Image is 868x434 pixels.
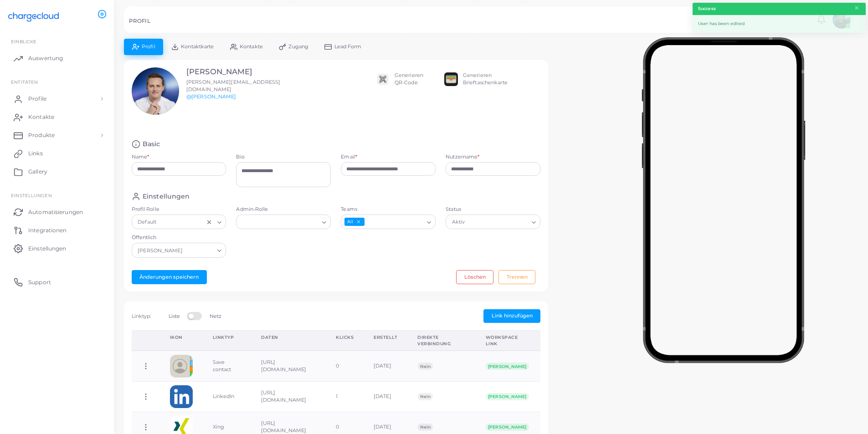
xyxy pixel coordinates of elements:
[28,226,67,235] span: Integrationen
[186,79,280,92] span: [PERSON_NAME][EMAIL_ADDRESS][DOMAIN_NAME]
[28,278,51,286] span: Support
[236,214,331,229] div: Search for option
[132,313,151,319] span: Linktyp:
[137,218,158,227] span: Default
[374,334,397,341] div: Erstellt
[395,72,423,87] div: Generieren QR-Code
[11,79,38,85] span: ENTITÄTEN
[7,126,107,144] a: Produkte
[7,90,107,108] a: Profile
[698,5,716,12] strong: Success
[7,49,107,67] a: Auswertung
[446,214,540,229] div: Search for option
[143,192,190,201] h4: Einstellungen
[137,246,184,255] span: [PERSON_NAME]
[240,44,263,49] span: Kontakte
[326,382,364,412] td: 1
[185,245,214,255] input: Search for option
[28,149,43,158] span: Links
[28,131,55,139] span: Produkte
[341,214,436,229] div: Search for option
[159,217,204,227] input: Search for option
[132,206,226,213] label: Profil Rolle
[170,385,193,408] img: linkedin.png
[28,245,66,253] span: Einstellungen
[417,424,433,431] span: Nein
[129,18,150,24] h5: PROFIL
[7,239,107,257] a: Einstellungen
[355,219,362,225] button: Deselect All
[261,334,316,341] div: Daten
[417,393,433,400] span: Nein
[467,217,528,227] input: Search for option
[463,72,508,87] div: Generieren Brieftaschenkarte
[334,44,362,49] span: Lead Form
[7,273,107,291] a: Support
[170,355,193,378] img: contactcard.png
[492,312,533,319] span: Link hinzufügen
[341,206,436,213] label: Teams
[203,382,252,412] td: LinkedIn
[642,37,805,363] img: phone-mock.b55596b7.png
[203,351,252,381] td: Save contact
[486,393,529,400] span: [PERSON_NAME]
[446,153,479,161] label: Nutzername
[336,334,354,341] div: Klicks
[444,72,458,86] img: apple-wallet.png
[236,153,331,161] label: Bio
[186,67,296,77] h3: [PERSON_NAME]
[28,208,83,216] span: Automatisierungen
[132,243,226,257] div: Search for option
[417,334,466,347] div: Direkte Verbindung
[693,15,866,33] div: User has been edited
[486,424,529,431] span: [PERSON_NAME]
[181,44,214,49] span: Kontaktkarte
[186,93,236,100] a: @[PERSON_NAME]
[213,334,241,341] div: Linktyp
[28,168,47,176] span: Gallery
[28,113,54,121] span: Kontakte
[251,382,326,412] td: [URL][DOMAIN_NAME]
[240,217,318,227] input: Search for option
[132,214,226,229] div: Search for option
[483,309,540,323] button: Link hinzufügen
[486,334,530,347] div: Workspace link
[451,218,466,227] span: Aktiv
[288,44,308,49] span: Zugang
[486,363,529,370] span: [PERSON_NAME]
[7,203,107,221] a: Automatisierungen
[7,163,107,181] a: Gallery
[456,270,493,284] button: Löschen
[341,153,357,161] label: Email
[251,351,326,381] td: [URL][DOMAIN_NAME]
[142,44,155,49] span: Profil
[376,72,390,86] img: qr2.png
[132,270,207,284] button: Änderungen speichern
[170,334,193,341] div: Ikon
[364,351,407,381] td: [DATE]
[28,54,63,62] span: Auswertung
[132,153,149,161] label: Name
[169,313,180,320] label: Liste
[143,140,160,148] h4: Basic
[210,313,221,320] label: Netz
[344,218,364,226] span: All
[28,95,46,103] span: Profile
[498,270,535,284] button: Trennen
[236,206,331,213] label: Admin-Rolle
[11,193,51,198] span: Einstellungen
[365,217,424,227] input: Search for option
[132,234,226,241] label: Öffentlich
[8,9,59,26] img: logo
[7,144,107,163] a: Links
[446,206,540,213] label: Status
[132,331,160,351] th: Action
[11,39,36,44] span: EINBLICKE
[326,351,364,381] td: 0
[364,382,407,412] td: [DATE]
[417,363,433,370] span: Nein
[7,221,107,239] a: Integrationen
[206,218,212,225] button: Clear Selected
[7,108,107,126] a: Kontakte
